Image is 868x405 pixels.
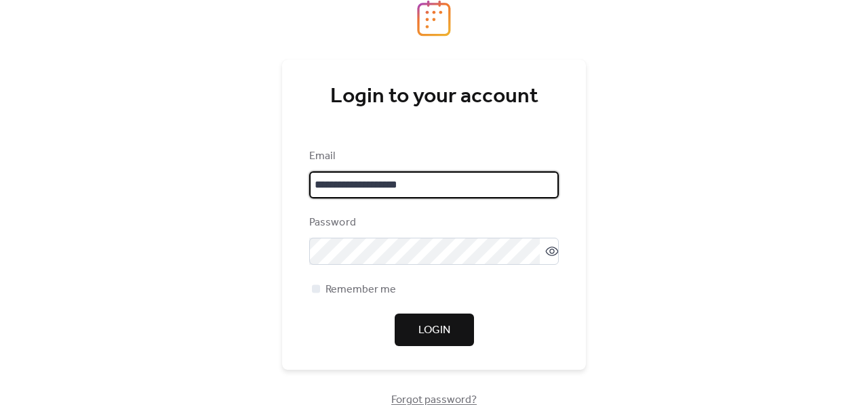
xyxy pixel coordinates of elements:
span: Remember me [325,282,396,298]
span: Login [418,322,450,339]
div: Login to your account [309,83,559,110]
button: Login [395,314,474,346]
a: Forgot password? [391,396,477,404]
div: Password [309,215,556,231]
div: Email [309,148,556,165]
